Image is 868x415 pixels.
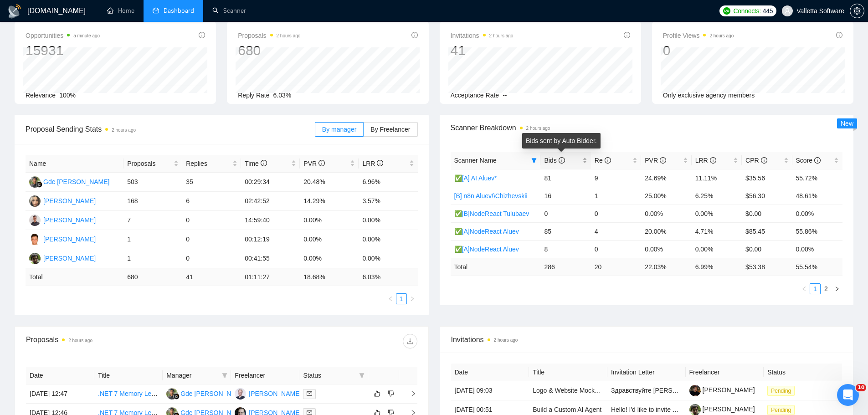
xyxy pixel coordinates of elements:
[407,293,418,304] button: right
[403,334,417,348] button: download
[231,367,299,384] th: Freelancer
[182,173,241,192] td: 35
[238,92,269,99] span: Reply Rate
[29,254,96,261] a: MT[PERSON_NAME]
[641,205,691,222] td: 0.00%
[220,369,229,382] span: filter
[451,364,529,381] th: Date
[689,386,755,394] a: [PERSON_NAME]
[94,384,163,404] td: .NET 7 Memory Leak Detection and Optimization
[235,388,246,400] img: AA
[123,249,182,268] td: 1
[396,294,406,304] a: 1
[692,222,742,240] td: 4.71%
[29,197,96,204] a: VS[PERSON_NAME]
[241,230,300,249] td: 00:12:19
[692,169,742,187] td: 11.11%
[689,385,701,396] img: c1AMgGq2NfwHeoRu0T0twRUX38PKSx26W1p9lLmbGTIujQzqIRbRJTU_TYoV4DSMJQ
[645,157,666,164] span: PVR
[300,211,359,230] td: 0.00%
[689,405,755,413] a: [PERSON_NAME]
[641,258,691,276] td: 22.03 %
[407,293,418,304] li: Next Page
[359,373,365,378] span: filter
[123,192,182,211] td: 168
[799,283,810,294] button: left
[182,155,241,173] th: Replies
[403,390,416,397] span: right
[832,283,842,294] button: right
[540,187,591,205] td: 16
[359,211,417,230] td: 0.00%
[533,406,601,413] a: Build a Custom AI Agent
[742,240,792,258] td: $0.00
[29,235,96,242] a: DC[PERSON_NAME]
[241,268,300,286] td: 01:11:27
[607,364,686,381] th: Invitation Letter
[533,387,693,394] a: Logo & Website Mockup Design for Educational Platform
[112,128,136,133] time: 2 hours ago
[403,338,417,345] span: download
[43,253,96,263] div: [PERSON_NAME]
[767,387,798,394] a: Pending
[43,196,96,206] div: [PERSON_NAME]
[792,187,842,205] td: 48.61%
[241,192,300,211] td: 02:42:52
[709,33,734,38] time: 2 hours ago
[821,283,832,294] li: 2
[241,211,300,230] td: 14:59:40
[29,253,41,264] img: MT
[489,33,514,38] time: 2 hours ago
[559,157,565,164] span: info-circle
[359,268,417,286] td: 6.03 %
[238,42,300,59] div: 680
[26,92,56,99] span: Relevance
[745,157,767,164] span: CPR
[43,215,96,225] div: [PERSON_NAME]
[7,4,22,19] img: logo
[454,174,497,182] a: ✅[A] AI Aluev*
[494,338,518,343] time: 2 hours ago
[695,157,716,164] span: LRR
[591,169,641,187] td: 9
[153,7,159,14] span: dashboard
[300,249,359,268] td: 0.00%
[850,4,864,18] button: setting
[451,92,499,99] span: Acceptance Rate
[186,159,231,169] span: Replies
[821,284,831,294] a: 2
[454,192,528,200] a: [B] n8n Aluev!\Chizhevskii
[692,187,742,205] td: 6.25%
[836,32,842,38] span: info-circle
[723,7,730,15] img: upwork-logo.png
[595,157,611,164] span: Re
[540,258,591,276] td: 286
[454,210,529,217] a: ✅[B]NodeReact Tulubaev
[605,157,611,164] span: info-circle
[370,126,410,133] span: By Freelancer
[799,283,810,294] li: Previous Page
[624,32,630,38] span: info-circle
[792,258,842,276] td: 55.54 %
[362,160,383,167] span: LRR
[742,222,792,240] td: $85.45
[454,246,519,253] a: ✅[A]NodeReact Aluev
[300,268,359,286] td: 18.68 %
[238,30,300,41] span: Proposals
[526,126,550,131] time: 2 hours ago
[123,268,182,286] td: 680
[591,187,641,205] td: 1
[26,334,221,348] div: Proposals
[522,133,601,149] div: Bids sent by Auto Bidder.
[173,393,180,400] img: gigradar-bm.png
[374,390,380,397] span: like
[767,386,795,396] span: Pending
[307,391,312,396] span: mail
[692,205,742,222] td: 0.00%
[26,367,94,384] th: Date
[451,334,842,345] span: Invitations
[94,367,163,384] th: Title
[841,120,853,127] span: New
[182,268,241,286] td: 41
[300,173,359,192] td: 20.48%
